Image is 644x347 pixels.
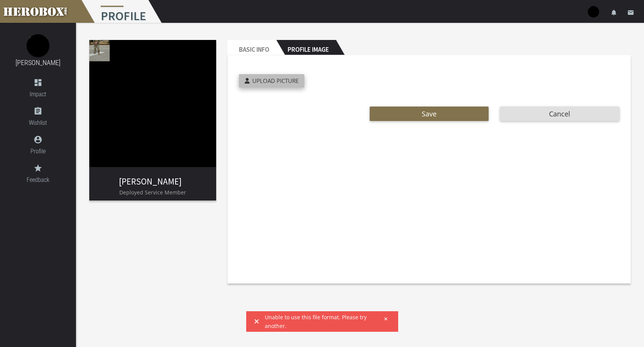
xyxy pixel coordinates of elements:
[16,59,60,67] a: [PERSON_NAME]
[627,9,634,16] i: email
[252,77,299,84] span: Upload Picture
[89,40,216,167] img: image
[588,6,599,18] img: user-image
[228,40,276,55] h2: Basic Info
[500,107,619,121] button: Cancel
[276,40,336,55] h2: Profile Image
[611,9,617,16] i: notifications
[370,107,489,121] button: Save
[119,176,182,187] a: [PERSON_NAME]
[265,313,379,330] span: Unable to use this file format. Please try another.
[422,109,437,118] span: Save
[27,34,49,57] img: image
[89,188,216,197] p: Deployed Service Member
